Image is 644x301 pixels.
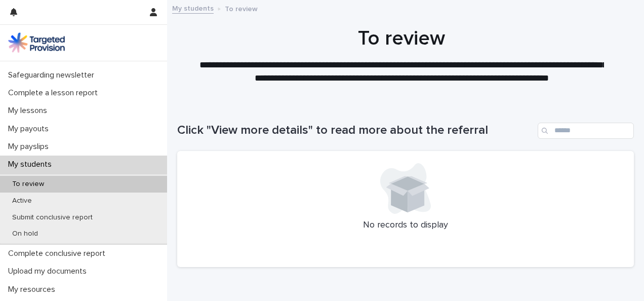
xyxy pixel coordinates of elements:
p: On hold [4,230,46,238]
p: Safeguarding newsletter [4,70,102,80]
p: Complete conclusive report [4,249,113,258]
img: M5nRWzHhSzIhMunXDL62 [8,32,65,53]
p: Upload my documents [4,267,95,276]
input: Search [538,123,634,139]
p: No records to display [189,220,622,231]
p: To review [4,180,52,189]
p: My lessons [4,106,55,116]
p: My payouts [4,124,57,134]
p: My payslips [4,142,57,152]
p: My resources [4,285,63,294]
h1: Click "View more details" to read more about the referral [177,123,534,138]
p: To review [225,3,258,14]
p: Active [4,197,40,205]
p: Submit conclusive report [4,213,101,222]
a: My students [172,2,214,14]
p: Complete a lesson report [4,88,106,98]
h1: To review [177,26,626,51]
p: My students [4,160,60,169]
